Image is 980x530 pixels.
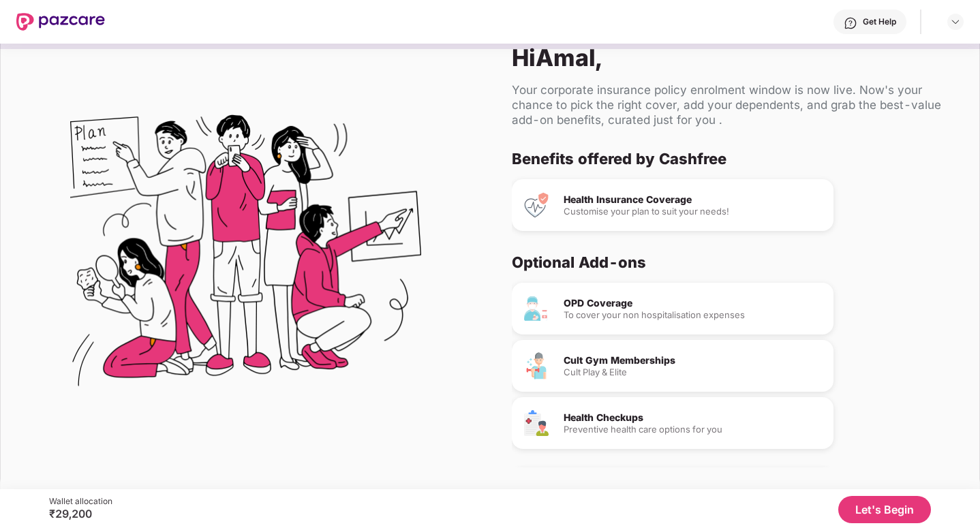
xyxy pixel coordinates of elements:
button: Let's Begin [838,496,931,523]
div: Preventive health care options for you [564,425,823,434]
img: Health Checkups [523,409,550,437]
div: Cult Play & Elite [564,368,823,377]
div: Customise your plan to suit your needs! [564,207,823,216]
img: OPD Coverage [523,295,550,322]
div: Wallet allocation [49,496,112,507]
div: To cover your non hospitalisation expenses [564,311,823,319]
div: Hi Amal , [512,44,958,72]
img: svg+xml;base64,PHN2ZyBpZD0iRHJvcGRvd24tMzJ4MzIiIHhtbG5zPSJodHRwOi8vd3d3LnczLm9yZy8yMDAwL3N2ZyIgd2... [950,16,961,27]
img: New Pazcare Logo [16,13,105,31]
div: ₹29,200 [49,507,112,520]
div: Optional Add-ons [512,253,947,272]
div: Cult Gym Memberships [564,356,823,365]
div: Your corporate insurance policy enrolment window is now live. Now's your chance to pick the right... [512,82,958,127]
img: Cult Gym Memberships [523,352,550,379]
img: Flex Benefits Illustration [70,80,421,431]
img: Health Insurance Coverage [523,191,550,219]
div: OPD Coverage [564,298,823,308]
div: Benefits offered by Cashfree [512,149,947,168]
div: Health Checkups [564,413,823,422]
div: Get Help [863,16,896,27]
div: Health Insurance Coverage [564,195,823,204]
img: svg+xml;base64,PHN2ZyBpZD0iSGVscC0zMngzMiIgeG1sbnM9Imh0dHA6Ly93d3cudzMub3JnLzIwMDAvc3ZnIiB3aWR0aD... [844,16,857,30]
